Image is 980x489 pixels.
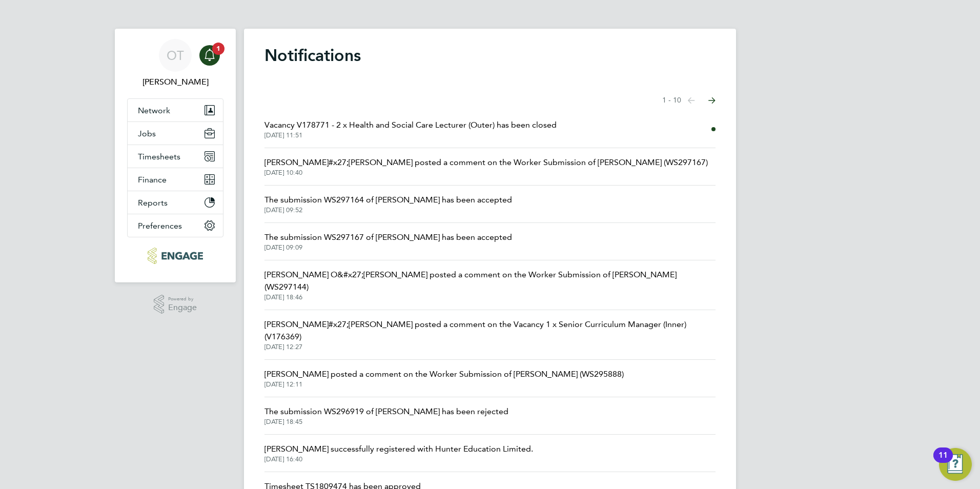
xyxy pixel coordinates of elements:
button: Reports [128,191,223,214]
button: Open Resource Center, 11 new notifications [939,448,972,481]
span: Powered by [168,295,197,303]
span: The submission WS297164 of [PERSON_NAME] has been accepted [264,194,512,206]
span: [DATE] 09:52 [264,206,512,214]
a: The submission WS296919 of [PERSON_NAME] has been rejected[DATE] 18:45 [264,405,508,426]
span: [PERSON_NAME] successfully registered with Hunter Education Limited. [264,443,533,455]
button: Jobs [128,122,223,145]
span: [PERSON_NAME]#x27;[PERSON_NAME] posted a comment on the Vacancy 1 x Senior Curriculum Manager (In... [264,318,716,343]
span: The submission WS296919 of [PERSON_NAME] has been rejected [264,405,508,418]
span: [PERSON_NAME]#x27;[PERSON_NAME] posted a comment on the Worker Submission of [PERSON_NAME] (WS297... [264,156,708,169]
img: huntereducation-logo-retina.png [148,248,202,264]
span: [DATE] 16:40 [264,455,533,463]
span: Olivia Triassi [127,76,223,88]
span: Engage [168,303,197,312]
span: [DATE] 09:09 [264,243,512,252]
h1: Notifications [264,45,716,66]
span: Jobs [138,129,156,138]
button: Timesheets [128,145,223,168]
span: The submission WS297167 of [PERSON_NAME] has been accepted [264,231,512,243]
span: [DATE] 10:40 [264,169,708,177]
span: [DATE] 18:46 [264,293,716,301]
span: 1 - 10 [662,95,681,106]
a: The submission WS297167 of [PERSON_NAME] has been accepted[DATE] 09:09 [264,231,512,252]
span: Vacancy V178771 - 2 x Health and Social Care Lecturer (Outer) has been closed [264,119,557,131]
span: 1 [212,43,224,55]
button: Network [128,99,223,121]
span: [PERSON_NAME] O&#x27;[PERSON_NAME] posted a comment on the Worker Submission of [PERSON_NAME] (WS... [264,269,716,293]
span: [PERSON_NAME] posted a comment on the Worker Submission of [PERSON_NAME] (WS295888) [264,368,624,380]
span: [DATE] 11:51 [264,131,557,139]
span: Preferences [138,221,182,231]
nav: Main navigation [115,29,236,282]
a: [PERSON_NAME] O&#x27;[PERSON_NAME] posted a comment on the Worker Submission of [PERSON_NAME] (WS... [264,269,716,301]
a: Vacancy V178771 - 2 x Health and Social Care Lecturer (Outer) has been closed[DATE] 11:51 [264,119,557,139]
a: 1 [199,39,220,72]
div: 11 [938,455,948,468]
nav: Select page of notifications list [662,90,716,111]
a: OT[PERSON_NAME] [127,39,223,88]
span: [DATE] 18:45 [264,418,508,426]
a: [PERSON_NAME] successfully registered with Hunter Education Limited.[DATE] 16:40 [264,443,533,463]
a: [PERSON_NAME] posted a comment on the Worker Submission of [PERSON_NAME] (WS295888)[DATE] 12:11 [264,368,624,389]
a: [PERSON_NAME]#x27;[PERSON_NAME] posted a comment on the Vacancy 1 x Senior Curriculum Manager (In... [264,318,716,351]
a: Powered byEngage [154,295,197,314]
span: Reports [138,198,168,208]
a: Go to home page [127,248,223,264]
span: Timesheets [138,152,180,161]
button: Finance [128,168,223,191]
button: Preferences [128,214,223,237]
span: [DATE] 12:27 [264,343,716,351]
span: OT [167,49,184,62]
span: Network [138,106,170,115]
span: [DATE] 12:11 [264,380,624,389]
span: Finance [138,175,167,185]
a: The submission WS297164 of [PERSON_NAME] has been accepted[DATE] 09:52 [264,194,512,214]
a: [PERSON_NAME]#x27;[PERSON_NAME] posted a comment on the Worker Submission of [PERSON_NAME] (WS297... [264,156,708,177]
